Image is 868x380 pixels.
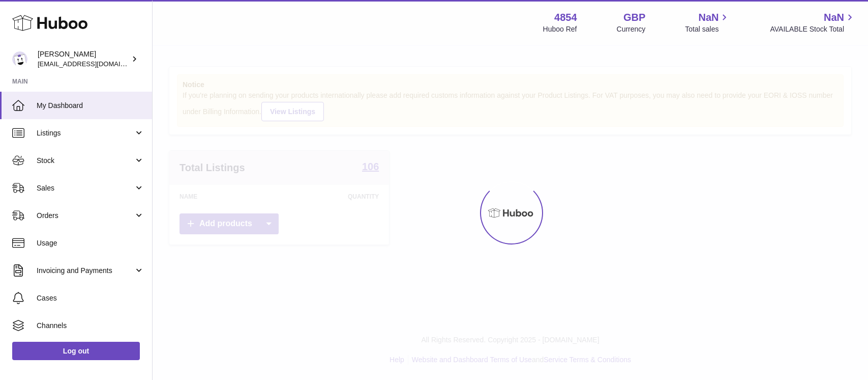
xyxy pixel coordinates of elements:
img: jimleo21@yahoo.gr [12,51,27,67]
a: NaN Total sales [685,11,730,34]
a: Log out [12,342,140,360]
span: Listings [37,128,134,138]
span: [EMAIL_ADDRESS][DOMAIN_NAME] [38,60,149,68]
span: Sales [37,183,134,193]
span: NaN [824,11,844,24]
strong: 4854 [554,11,577,24]
div: [PERSON_NAME] [38,49,129,69]
span: My Dashboard [37,101,144,111]
span: Channels [37,321,144,331]
span: Total sales [685,24,730,34]
span: Orders [37,211,134,221]
span: AVAILABLE Stock Total [770,24,856,34]
a: NaN AVAILABLE Stock Total [770,11,856,34]
span: Cases [37,293,144,303]
span: Stock [37,156,134,166]
div: Currency [617,24,646,34]
div: Huboo Ref [543,24,577,34]
strong: GBP [623,11,645,24]
span: NaN [698,11,719,24]
span: Usage [37,238,144,248]
span: Invoicing and Payments [37,266,134,276]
